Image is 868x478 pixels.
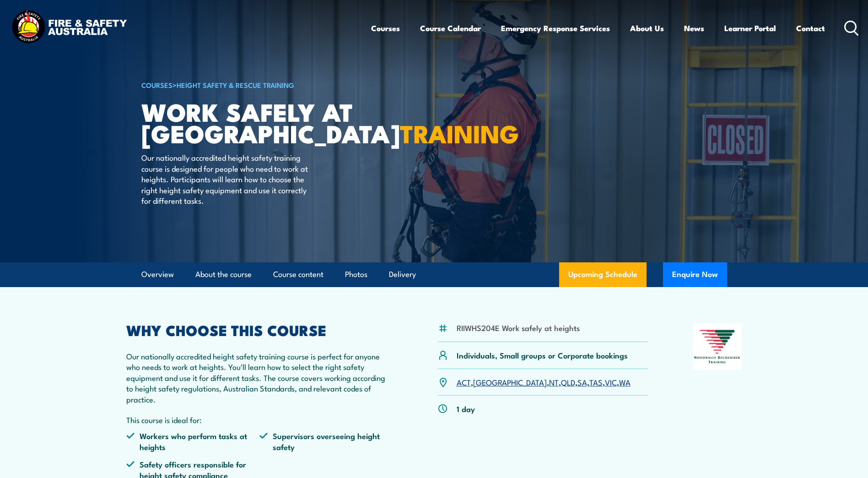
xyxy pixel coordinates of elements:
[195,262,252,287] a: About the course
[126,430,260,452] li: Workers who perform tasks at heights
[141,80,173,90] a: COURSES
[559,262,647,287] a: Upcoming Schedule
[693,323,742,370] img: Nationally Recognised Training logo.
[663,262,727,287] button: Enquire Now
[724,16,776,40] a: Learner Portal
[141,101,367,143] h1: Work Safely at [GEOGRAPHIC_DATA]
[577,376,587,387] a: SA
[619,376,631,387] a: WA
[796,16,825,40] a: Contact
[473,376,547,387] a: [GEOGRAPHIC_DATA]
[126,414,394,425] p: This course is ideal for:
[457,376,471,387] a: ACT
[345,262,367,287] a: Photos
[501,16,610,40] a: Emergency Response Services
[400,114,519,152] strong: TRAINING
[684,16,704,40] a: News
[589,376,603,387] a: TAS
[371,16,400,40] a: Courses
[141,152,308,206] p: Our nationally accredited height safety training course is designed for people who need to work a...
[457,350,628,360] p: Individuals, Small groups or Corporate bookings
[457,377,631,387] p: , , , , , , ,
[561,376,575,387] a: QLD
[420,16,481,40] a: Course Calendar
[389,262,416,287] a: Delivery
[126,323,394,336] h2: WHY CHOOSE THIS COURSE
[259,430,393,452] li: Supervisors overseeing height safety
[141,262,174,287] a: Overview
[273,262,323,287] a: Course content
[605,376,617,387] a: VIC
[630,16,664,40] a: About Us
[457,322,580,333] li: RIIWHS204E Work safely at heights
[549,376,559,387] a: NT
[126,351,394,404] p: Our nationally accredited height safety training course is perfect for anyone who needs to work a...
[177,80,294,90] a: Height Safety & Rescue Training
[141,79,367,90] h6: >
[457,403,475,414] p: 1 day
